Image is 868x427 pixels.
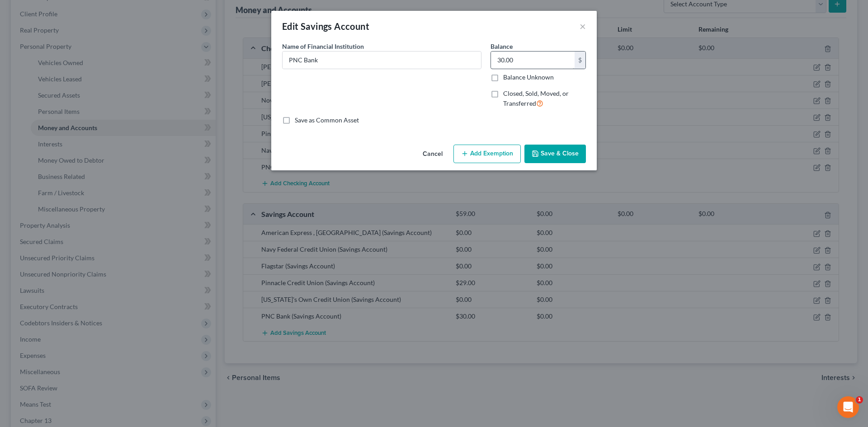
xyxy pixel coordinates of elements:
[283,52,481,69] input: Enter name...
[282,20,369,33] div: Edit Savings Account
[415,145,450,164] button: Cancel
[503,89,569,107] span: Closed, Sold, Moved, or Transferred
[580,21,586,32] button: ×
[282,42,364,50] span: Name of Financial Institution
[503,73,554,82] label: Balance Unknown
[453,145,521,164] button: Add Exemption
[856,396,863,404] span: 1
[491,42,513,51] label: Balance
[837,396,859,418] iframe: Intercom live chat
[295,116,359,125] label: Save as Common Asset
[491,52,575,69] input: 0.00
[575,52,585,69] div: $
[524,145,586,164] button: Save & Close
